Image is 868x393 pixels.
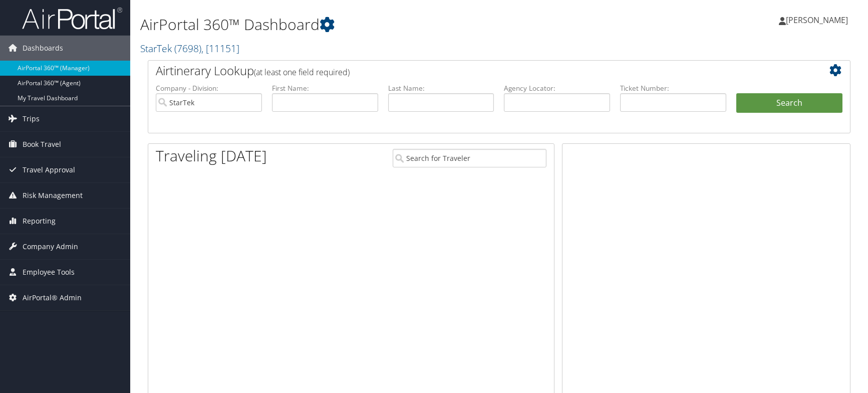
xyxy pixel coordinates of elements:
label: First Name: [272,83,378,93]
span: Trips [23,106,40,131]
a: [PERSON_NAME] [779,5,858,35]
span: (at least one field required) [254,67,350,78]
span: AirPortal® Admin [23,285,82,310]
h1: AirPortal 360™ Dashboard [140,14,619,35]
span: , [ 11151 ] [201,42,239,55]
span: Risk Management [23,183,83,208]
input: Search for Traveler [393,149,547,167]
button: Search [736,93,842,113]
label: Company - Division: [156,83,262,93]
span: ( 7698 ) [174,42,201,55]
img: airportal-logo.png [22,7,122,30]
label: Last Name: [388,83,494,93]
span: Employee Tools [23,260,75,285]
span: Reporting [23,209,56,234]
span: Dashboards [23,36,63,61]
span: Company Admin [23,234,78,259]
a: StarTek [140,42,239,55]
span: Book Travel [23,132,61,157]
h2: Airtinerary Lookup [156,62,784,79]
span: Travel Approval [23,157,75,182]
h1: Traveling [DATE] [156,145,267,166]
label: Ticket Number: [620,83,726,93]
span: [PERSON_NAME] [786,15,848,26]
label: Agency Locator: [504,83,610,93]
